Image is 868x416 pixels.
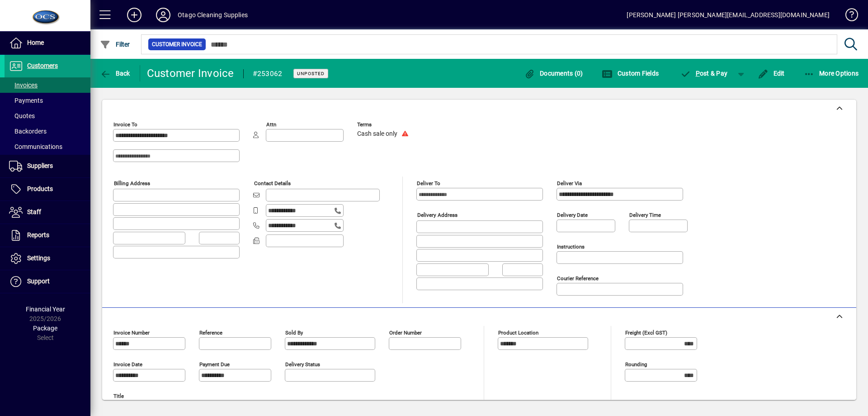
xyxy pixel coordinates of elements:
button: Profile [149,7,178,23]
button: Edit [755,65,787,81]
mat-label: Sold by [285,330,303,336]
span: Settings [27,254,50,262]
a: Reports [5,224,90,247]
mat-label: Instructions [557,244,585,250]
span: Backorders [9,128,47,135]
mat-label: Payment due [199,361,230,368]
mat-label: Product location [498,330,538,336]
a: Suppliers [5,155,90,177]
span: Back [100,70,130,77]
span: Products [27,185,53,192]
span: Invoices [9,81,38,89]
mat-label: Invoice To [113,121,137,128]
span: Customer Invoice [152,40,202,49]
span: Communications [9,143,62,150]
span: More Options [804,70,859,77]
mat-label: Order number [389,330,422,336]
button: Add [120,7,149,23]
span: Home [27,39,44,46]
mat-label: Attn [266,121,276,128]
span: Unposted [297,71,325,77]
div: #253062 [253,67,283,81]
mat-label: Delivery status [285,361,320,368]
span: Cash sale only [357,130,397,138]
a: Communications [5,139,90,154]
span: Documents (0) [524,70,583,77]
div: Otago Cleaning Supplies [178,8,248,22]
a: Knowledge Base [839,2,857,31]
button: Filter [98,36,132,53]
a: Invoices [5,77,90,93]
span: P [696,70,700,77]
mat-label: Reference [199,330,222,336]
a: Settings [5,247,90,270]
span: Package [33,325,57,332]
div: Customer Invoice [147,66,234,81]
span: Quotes [9,112,35,120]
span: ost & Pay [680,70,727,77]
span: Filter [100,41,130,48]
mat-label: Delivery date [557,212,588,218]
button: Back [98,65,132,81]
span: Payments [9,97,43,104]
button: Custom Fields [599,65,661,81]
button: More Options [802,65,861,81]
span: Edit [758,70,785,77]
span: Staff [27,208,41,215]
span: Terms [357,122,411,128]
span: Customers [27,62,58,69]
a: Products [5,178,90,201]
a: Payments [5,93,90,108]
mat-label: Title [113,393,124,399]
a: Staff [5,201,90,224]
mat-label: Invoice date [113,361,142,368]
mat-label: Deliver To [417,180,440,186]
span: Support [27,277,50,285]
mat-label: Invoice number [113,330,150,336]
mat-label: Courier Reference [557,275,599,282]
a: Backorders [5,124,90,139]
mat-label: Freight (excl GST) [625,330,667,336]
a: Home [5,32,90,54]
span: Custom Fields [602,70,659,77]
mat-label: Delivery time [629,212,661,218]
div: [PERSON_NAME] [PERSON_NAME][EMAIL_ADDRESS][DOMAIN_NAME] [627,8,830,22]
button: Post & Pay [675,65,732,81]
span: Reports [27,231,49,239]
span: Financial Year [26,306,65,313]
app-page-header-button: Back [90,65,140,81]
span: Suppliers [27,162,53,169]
mat-label: Rounding [625,361,647,368]
a: Support [5,270,90,293]
mat-label: Deliver via [557,180,582,186]
button: Documents (0) [522,65,585,81]
a: Quotes [5,108,90,124]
